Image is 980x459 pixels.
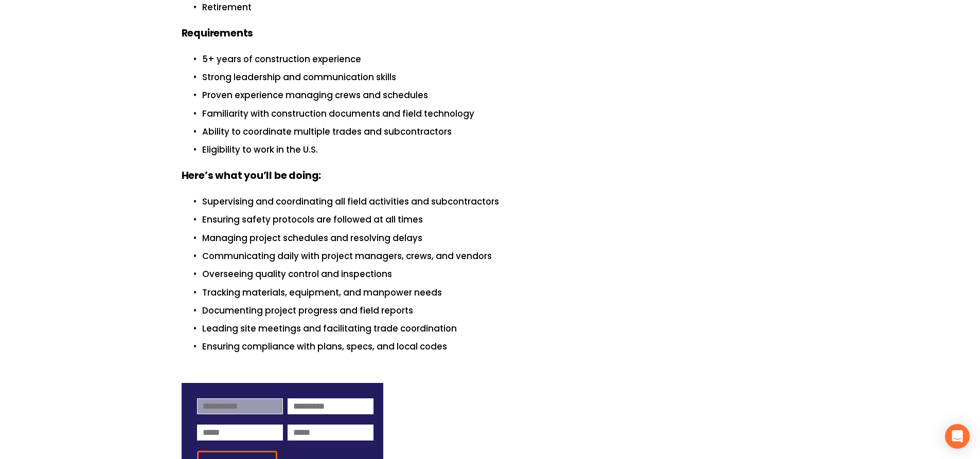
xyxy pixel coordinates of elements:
strong: Here’s what you’ll be doing: [182,169,322,182]
p: Communicating daily with project managers, crews, and vendors [202,249,799,263]
p: Proven experience managing crews and schedules [202,88,799,102]
strong: Requirements [182,26,254,40]
div: Open Intercom Messenger [945,424,970,449]
p: Overseeing quality control and inspections [202,267,799,281]
p: 5+ years of construction experience [202,52,799,66]
p: Supervising and coordinating all field activities and subcontractors [202,195,799,209]
p: Documenting project progress and field reports [202,304,799,318]
p: Strong leadership and communication skills [202,70,799,84]
p: Ensuring compliance with plans, specs, and local codes [202,340,799,354]
p: Retirement [202,1,799,14]
p: Managing project schedules and resolving delays [202,231,799,245]
p: Familiarity with construction documents and field technology [202,107,799,121]
p: Ensuring safety protocols are followed at all times [202,213,799,227]
p: Tracking materials, equipment, and manpower needs [202,286,799,300]
p: Ability to coordinate multiple trades and subcontractors [202,125,799,139]
p: Leading site meetings and facilitating trade coordination [202,322,799,336]
p: Eligibility to work in the U.S. [202,143,799,157]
